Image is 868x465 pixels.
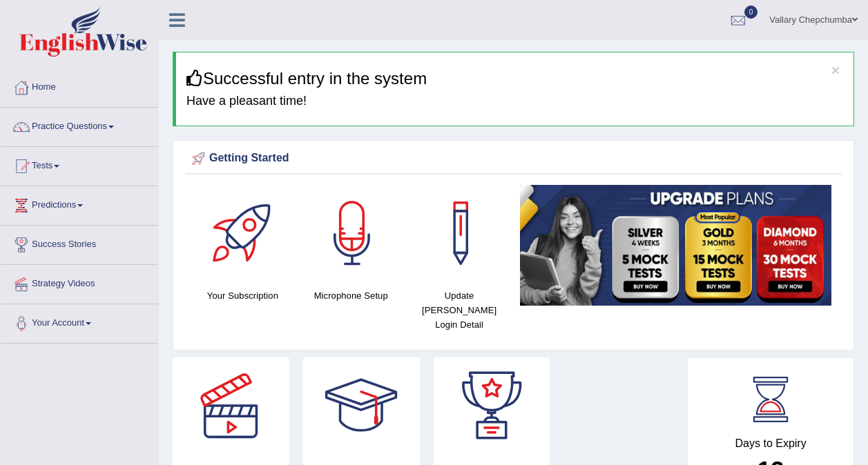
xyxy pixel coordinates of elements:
h4: Microphone Setup [304,288,398,303]
button: × [831,63,840,77]
h4: Have a pleasant time! [186,95,843,108]
h4: Update [PERSON_NAME] Login Detail [412,288,507,332]
div: Getting Started [189,148,838,169]
a: Your Account [1,304,158,339]
span: 0 [744,6,758,19]
a: Practice Questions [1,108,158,142]
h3: Successful entry in the system [186,70,843,88]
h4: Your Subscription [195,288,290,303]
a: Tests [1,147,158,181]
a: Success Stories [1,226,158,260]
a: Strategy Videos [1,265,158,299]
h4: Days to Expiry [703,437,838,450]
a: Predictions [1,186,158,221]
a: Home [1,68,158,103]
img: small5.jpg [520,185,831,305]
